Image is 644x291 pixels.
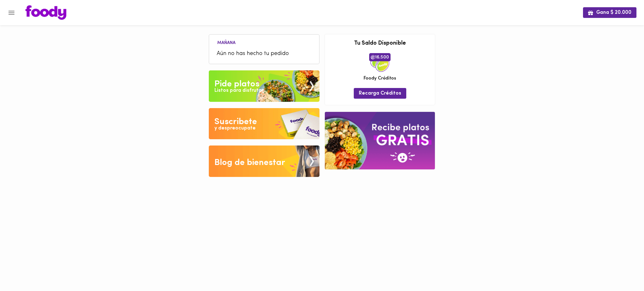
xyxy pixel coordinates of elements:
li: Mañana [212,39,241,45]
iframe: Messagebird Livechat Widget [608,255,638,285]
span: Recarga Créditos [359,91,401,96]
img: Pide un Platos [209,70,319,102]
div: Blog de bienestar [214,156,285,169]
img: Blog de bienestar [209,145,319,177]
div: Listos para disfrutar [214,87,264,94]
span: Gana $ 20.000 [588,10,631,16]
button: Gana $ 20.000 [583,7,636,18]
img: logo.png [25,5,66,20]
img: referral-banner.png [325,112,435,169]
span: 16.500 [369,53,391,61]
h3: Tu Saldo Disponible [330,41,430,47]
button: Menu [4,5,19,20]
span: Foody Créditos [364,75,396,82]
button: Recarga Créditos [354,88,406,98]
img: credits-package.png [370,53,389,72]
div: Pide platos [214,78,259,91]
img: foody-creditos.png [371,55,375,59]
div: Suscribete [214,116,257,128]
span: Aún no has hecho tu pedido [217,50,312,58]
img: Disfruta bajar de peso [209,108,319,140]
div: y despreocupate [214,125,256,132]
